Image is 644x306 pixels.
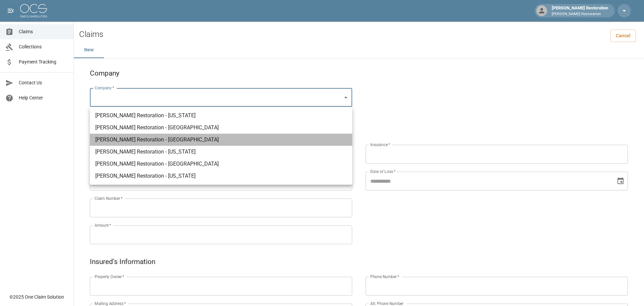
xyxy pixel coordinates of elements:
li: [PERSON_NAME] Restoration - [US_STATE] [90,170,352,182]
li: [PERSON_NAME] Restoration - [GEOGRAPHIC_DATA] [90,158,352,170]
li: [PERSON_NAME] Restoration - [GEOGRAPHIC_DATA] [90,122,352,134]
li: [PERSON_NAME] Restoration - [US_STATE] [90,146,352,158]
li: [PERSON_NAME] Restoration - [GEOGRAPHIC_DATA] [90,134,352,146]
li: [PERSON_NAME] Restoration - [US_STATE] [90,110,352,122]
